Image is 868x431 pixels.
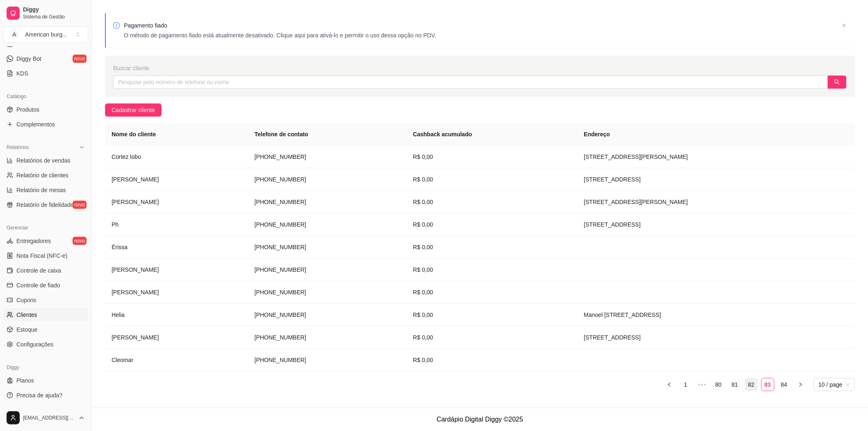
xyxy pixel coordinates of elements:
[3,279,88,292] a: Controle de fiado
[23,6,85,14] span: Diggy
[679,378,692,391] li: 1
[578,168,855,191] td: [STREET_ADDRESS]
[3,154,88,167] a: Relatórios de vendas
[16,326,37,334] span: Estoque
[667,382,672,387] span: left
[712,378,725,391] li: 80
[16,156,71,165] span: Relatórios de vendas
[762,378,774,391] a: 83
[248,281,406,304] td: [PHONE_NUMBER]
[248,146,406,168] td: [PHONE_NUMBER]
[407,146,578,168] td: R$ 0,00
[578,213,855,236] td: [STREET_ADDRESS]
[3,323,88,336] a: Estoque
[3,169,88,182] a: Relatório de clientes
[3,308,88,321] a: Clientes
[23,415,75,421] span: [EMAIL_ADDRESS][DOMAIN_NAME]
[578,304,855,326] td: Manoel [STREET_ADDRESS]
[10,30,18,39] span: A
[663,378,676,391] button: left
[3,221,88,234] div: Gerenciar
[16,281,60,289] span: Controle de fiado
[16,376,34,385] span: Planos
[798,382,803,387] span: right
[745,378,758,391] a: 82
[113,76,828,89] input: Pesquise pelo número de telefone ou nome
[3,52,88,65] a: Diggy Botnovo
[794,378,807,391] button: right
[819,378,850,391] span: 10 / page
[578,146,855,168] td: [STREET_ADDRESS][PERSON_NAME]
[16,311,37,319] span: Clientes
[3,264,88,277] a: Controle de caixa
[248,259,406,281] td: [PHONE_NUMBER]
[3,338,88,351] a: Configurações
[407,213,578,236] td: R$ 0,00
[248,191,406,213] td: [PHONE_NUMBER]
[3,90,88,103] div: Catálogo
[713,378,725,391] a: 80
[3,293,88,307] a: Cupons
[407,123,578,146] th: Cashback acumulado
[248,236,406,259] td: [PHONE_NUMBER]
[105,259,248,281] td: [PERSON_NAME]
[124,21,436,30] p: Pagamento fiado
[3,198,88,211] a: Relatório de fidelidadenovo
[92,408,868,431] footer: Cardápio Digital Diggy © 2025
[25,30,67,39] div: American burg ...
[16,340,53,348] span: Configurações
[105,326,248,349] td: [PERSON_NAME]
[696,378,709,391] span: •••
[3,234,88,248] a: Entregadoresnovo
[814,378,855,391] div: Page Size
[407,349,578,371] td: R$ 0,00
[16,69,28,78] span: KDS
[663,378,676,391] li: Previous Page
[105,168,248,191] td: [PERSON_NAME]
[16,105,39,114] span: Produtos
[105,304,248,326] td: Helia
[794,378,807,391] li: Next Page
[105,236,248,259] td: Érissa
[3,389,88,402] a: Precisa de ajuda?
[578,326,855,349] td: [STREET_ADDRESS]
[834,79,840,85] span: search
[105,349,248,371] td: Cleomar
[3,3,88,23] a: DiggySistema de Gestão
[407,191,578,213] td: R$ 0,00
[105,103,162,117] button: Cadastrar cliente
[696,378,709,391] li: Previous 5 Pages
[578,123,855,146] th: Endereço
[248,213,406,236] td: [PHONE_NUMBER]
[729,378,742,391] li: 81
[778,378,790,391] a: 84
[745,378,758,391] li: 82
[407,259,578,281] td: R$ 0,00
[105,213,248,236] td: Ph
[3,103,88,116] a: Produtos
[7,144,29,151] span: Relatórios
[3,249,88,262] a: Nota Fiscal (NFC-e)
[407,281,578,304] td: R$ 0,00
[407,304,578,326] td: R$ 0,00
[112,105,155,115] span: Cadastrar cliente
[3,67,88,80] a: KDS
[407,236,578,259] td: R$ 0,00
[124,31,436,39] p: O método de pagamento fiado está atualmente desativado. Clique aqui para ativá-lo e permitir o us...
[680,378,692,391] a: 1
[3,374,88,387] a: Planos
[105,123,248,146] th: Nome do cliente
[16,296,36,304] span: Cupons
[16,171,69,179] span: Relatório de clientes
[105,146,248,168] td: Cortez lobo
[407,168,578,191] td: R$ 0,00
[16,237,51,245] span: Entregadores
[248,304,406,326] td: [PHONE_NUMBER]
[16,266,61,275] span: Controle de caixa
[105,191,248,213] td: [PERSON_NAME]
[16,252,67,260] span: Nota Fiscal (NFC-e)
[248,349,406,371] td: [PHONE_NUMBER]
[16,201,73,209] span: Relatório de fidelidade
[761,378,774,391] li: 83
[3,361,88,374] div: Diggy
